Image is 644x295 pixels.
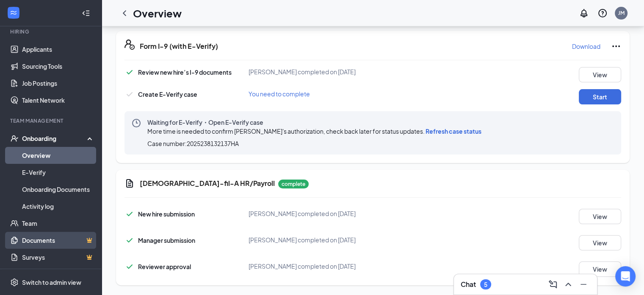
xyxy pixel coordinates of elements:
svg: Checkmark [124,67,135,77]
svg: Checkmark [124,235,135,245]
svg: UserCheck [10,134,19,143]
p: Download [572,42,600,51]
svg: Notifications [579,8,589,18]
svg: Ellipses [611,41,621,51]
a: SurveysCrown [22,249,94,266]
a: DocumentsCrown [22,232,94,249]
svg: Clock [131,118,141,128]
span: More time is needed to confirm [PERSON_NAME]'s authorization, check back later for status updates. [147,127,481,135]
svg: ComposeMessage [548,279,558,289]
a: E-Verify [22,164,94,181]
button: View [579,235,621,250]
svg: Settings [10,278,19,287]
span: [PERSON_NAME] completed on [DATE] [249,262,356,270]
span: Refresh case status [426,127,481,135]
span: [PERSON_NAME] completed on [DATE] [249,236,356,244]
div: Switch to admin view [22,278,81,287]
svg: Checkmark [124,209,135,219]
p: complete [278,180,309,188]
h5: [DEMOGRAPHIC_DATA]-fil-A HR/Payroll [140,179,275,188]
svg: WorkstreamLogo [9,8,18,17]
svg: FormI9EVerifyIcon [124,39,135,50]
a: Talent Network [22,92,94,109]
a: Applicants [22,41,94,58]
span: [PERSON_NAME] completed on [DATE] [249,68,356,76]
svg: Checkmark [124,261,135,272]
button: View [579,67,621,82]
a: Onboarding Documents [22,181,94,198]
a: Overview [22,147,94,164]
span: Case number: 2025238132137HA [147,139,239,148]
button: Minimize [577,278,590,291]
a: Sourcing Tools [22,58,94,75]
h5: Form I-9 (with E-Verify) [140,42,218,51]
svg: ChevronLeft [119,8,130,18]
span: You need to complete [249,90,310,98]
span: Create E-Verify case [138,90,197,98]
span: Waiting for E-Verify・Open E-Verify case [147,118,485,126]
h1: Overview [133,6,182,20]
svg: ChevronUp [563,279,573,289]
span: New hire submission [138,210,195,218]
button: Download [572,39,601,53]
span: Reviewer approval [138,263,191,270]
a: Job Postings [22,75,94,92]
span: Review new hire’s I-9 documents [138,68,232,76]
button: View [579,209,621,224]
a: Team [22,215,94,232]
button: ChevronUp [561,278,575,291]
div: Onboarding [22,134,87,143]
button: Start [579,89,621,104]
svg: QuestionInfo [597,8,608,18]
span: [PERSON_NAME] completed on [DATE] [249,210,356,217]
div: Team Management [10,117,93,124]
button: ComposeMessage [546,278,560,291]
div: 5 [484,281,487,288]
a: Activity log [22,198,94,215]
svg: Checkmark [124,89,135,99]
div: Hiring [10,28,93,35]
div: Open Intercom Messenger [615,266,636,287]
svg: Minimize [578,279,589,289]
button: View [579,261,621,277]
span: Manager submission [138,236,195,244]
svg: Document [124,178,135,188]
div: JM [618,9,625,17]
h3: Chat [461,280,476,289]
svg: Collapse [82,9,90,17]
